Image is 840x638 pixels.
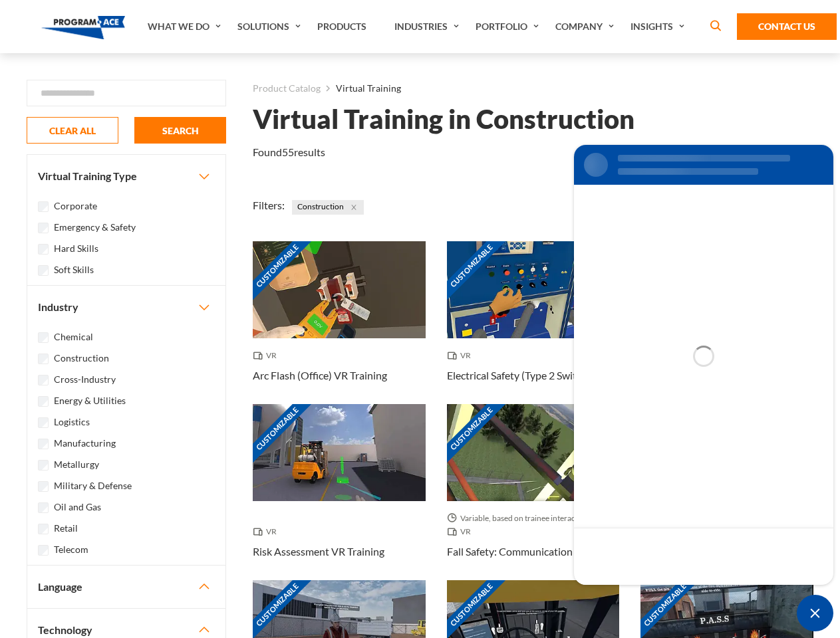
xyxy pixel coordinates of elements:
input: Chemical [38,332,49,343]
li: Virtual Training [321,80,401,97]
a: Customizable Thumbnail - Electrical Safety (Type 2 Switchgear) VR Training VR Electrical Safety (... [447,241,620,404]
label: Military & Defense [54,478,132,493]
label: Oil and Gas [54,500,101,514]
a: Contact Us [737,13,837,40]
input: Military & Defense [38,481,49,492]
label: Chemical [54,330,93,344]
h3: Risk Assessment VR Training [253,544,384,560]
a: Customizable Thumbnail - Arc Flash (Office) VR Training VR Arc Flash (Office) VR Training [253,241,426,404]
input: Telecom [38,545,49,556]
h3: Electrical Safety (Type 2 Switchgear) VR Training [447,368,620,383]
a: Product Catalog [253,80,321,97]
input: Retail [38,524,49,534]
span: VR [253,349,282,362]
label: Manufacturing [54,436,116,451]
label: Soft Skills [54,263,94,277]
input: Manufacturing [38,439,49,449]
button: CLEAR ALL [27,117,118,144]
button: Close [347,200,361,215]
label: Metallurgy [54,457,99,472]
label: Retail [54,521,78,536]
h3: Arc Flash (Office) VR Training [253,368,387,383]
input: Construction [38,354,49,364]
input: Soft Skills [38,265,49,276]
h1: Virtual Training in Construction [253,108,634,131]
input: Logistics [38,417,49,428]
nav: breadcrumb [253,80,813,97]
label: Corporate [54,199,97,213]
label: Telecom [54,542,88,557]
input: Oil and Gas [38,502,49,513]
iframe: SalesIQ Chat Window [571,142,837,588]
label: Construction [54,351,109,366]
input: Metallurgy [38,460,49,471]
label: Emergency & Safety [54,220,136,235]
em: 55 [282,146,294,158]
span: VR [447,525,476,538]
p: Found results [253,144,325,160]
img: Program-Ace [41,16,126,39]
span: Construction [292,200,364,215]
a: Customizable Thumbnail - Fall Safety: Communication Towers VR Training Variable, based on trainee... [447,404,620,580]
input: Hard Skills [38,244,49,255]
span: VR [253,525,282,538]
input: Emergency & Safety [38,223,49,233]
label: Hard Skills [54,241,98,256]
span: VR [447,349,476,362]
label: Cross-Industry [54,372,116,387]
button: Industry [27,286,225,328]
h3: Fall Safety: Communication Towers VR Training [447,544,620,560]
input: Cross-Industry [38,375,49,385]
span: Minimize live chat window [797,595,833,631]
span: Filters: [253,199,285,211]
button: Virtual Training Type [27,155,225,197]
input: Energy & Utilities [38,396,49,407]
input: Corporate [38,201,49,212]
div: Chat Widget [797,595,833,631]
label: Logistics [54,415,90,429]
span: Variable, based on trainee interaction with each section. [447,512,620,525]
a: Customizable Thumbnail - Risk Assessment VR Training VR Risk Assessment VR Training [253,404,426,580]
button: Language [27,566,225,608]
label: Energy & Utilities [54,393,126,408]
